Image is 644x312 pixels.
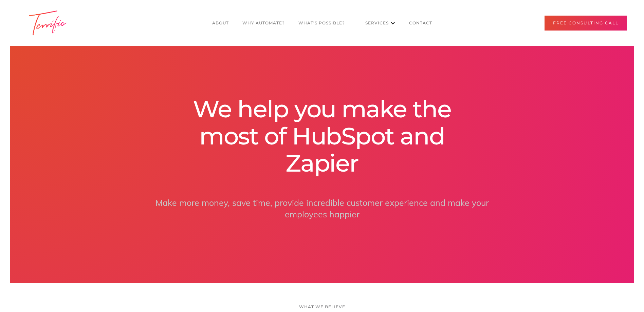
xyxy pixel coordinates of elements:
[167,304,477,310] div: What we believe
[205,17,236,30] a: About
[17,10,78,36] img: Terrific Logo
[165,95,479,177] div: We help you make the most of HubSpot and Zapier
[352,10,402,36] div: Services
[148,197,496,220] div: Make more money, save time, provide incredible customer experience and make your employees happier
[292,17,352,30] a: What's POssible?
[358,17,389,30] a: Services
[236,17,292,30] a: Why Automate?
[545,16,627,31] a: Free Consulting Call
[402,17,439,30] a: CONTACT
[553,20,619,26] div: Free Consulting Call
[17,10,78,36] a: home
